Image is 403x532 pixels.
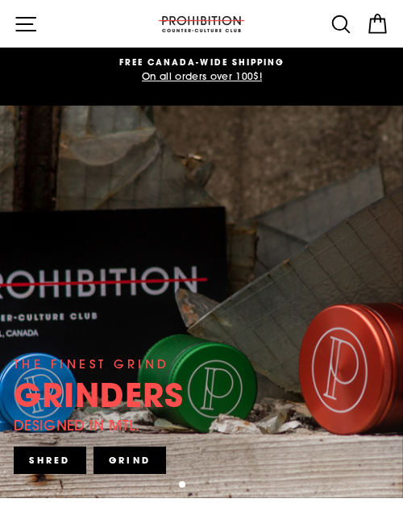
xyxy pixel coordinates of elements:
a: GRIND [93,447,166,474]
button: 2 [193,482,201,490]
img: PROHIBITION COUNTER-CULTURE CLUB [157,16,246,32]
a: SHRED [14,447,86,474]
span: FREE CANADA-WIDE SHIPPING [18,56,386,69]
div: THE FINEST GRIND [14,355,170,374]
button: 4 [219,482,227,490]
div: DESIGNED IN MTL. [14,414,139,437]
button: 3 [206,482,214,490]
div: GRINDERS [14,378,184,410]
span: On all orders over 100$! [18,69,386,84]
a: FREE CANADA-WIDE SHIPPING On all orders over 100$! [18,56,386,85]
button: 1 [179,481,187,489]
